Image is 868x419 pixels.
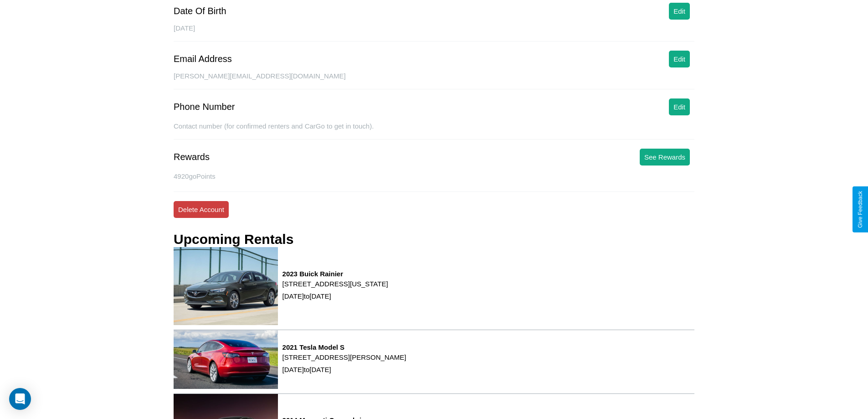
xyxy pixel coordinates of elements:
[282,278,388,290] p: [STREET_ADDRESS][US_STATE]
[282,363,406,376] p: [DATE] to [DATE]
[174,54,232,64] div: Email Address
[174,6,226,16] div: Date Of Birth
[174,232,293,247] h3: Upcoming Rentals
[282,290,388,302] p: [DATE] to [DATE]
[174,102,235,112] div: Phone Number
[174,201,229,218] button: Delete Account
[282,270,388,278] h3: 2023 Buick Rainier
[174,72,694,89] div: [PERSON_NAME][EMAIL_ADDRESS][DOMAIN_NAME]
[174,330,278,389] img: rental
[669,98,690,115] button: Edit
[174,170,694,182] p: 4920 goPoints
[174,24,694,41] div: [DATE]
[9,388,31,410] div: Open Intercom Messenger
[174,122,694,140] div: Contact number (for confirmed renters and CarGo to get in touch).
[669,3,690,20] button: Edit
[282,343,406,351] h3: 2021 Tesla Model S
[857,191,863,228] div: Give Feedback
[640,149,690,166] button: See Rewards
[282,351,406,363] p: [STREET_ADDRESS][PERSON_NAME]
[174,247,278,325] img: rental
[669,51,690,67] button: Edit
[174,152,210,162] div: Rewards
